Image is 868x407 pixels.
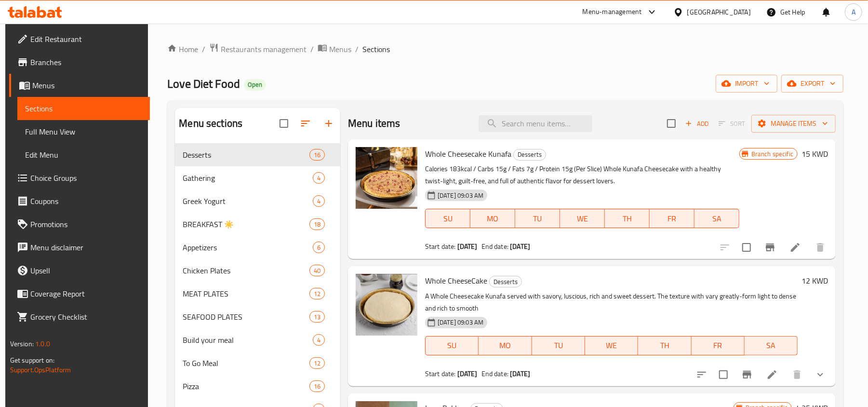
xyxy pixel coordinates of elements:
span: Desserts [183,149,309,161]
div: Desserts [489,276,522,287]
div: items [309,218,325,230]
span: Add [684,118,710,129]
span: Manage items [759,118,828,130]
span: Menu disclaimer [30,242,143,253]
button: Branch-specific-item [759,236,782,259]
div: SEAFOOD PLATES [183,311,309,323]
span: TH [609,212,646,226]
span: Select to update [736,237,757,258]
span: TU [519,212,556,226]
span: [DATE] 09:03 AM [434,318,487,327]
p: A Whole Cheesecake Kunafa served with savory, luscious, rich and sweet dessert. The texture with ... [425,290,798,314]
span: BREAKFAST ☀️ [183,218,309,230]
div: BREAKFAST ☀️18 [175,213,340,236]
button: Add [681,116,712,131]
span: Pizza [183,380,309,392]
div: Desserts16 [175,143,340,166]
span: 1.0.0 [35,338,50,350]
b: [DATE] [510,240,530,253]
span: Get support on: [10,354,54,366]
span: Select section [661,113,681,134]
div: SEAFOOD PLATES13 [175,305,340,328]
a: Branches [9,51,150,74]
button: Add section [317,112,340,135]
div: To Go Meal12 [175,352,340,375]
span: Edit Restaurant [30,33,143,45]
button: import [716,75,777,93]
span: TH [642,339,687,353]
div: Appetizers6 [175,236,340,259]
div: items [313,242,325,253]
span: Version: [10,338,34,350]
a: Menus [9,74,150,97]
button: delete [809,236,832,259]
span: 16 [310,150,324,160]
a: Edit menu item [766,369,778,380]
img: Whole Cheesecake Kunafa [356,147,417,209]
button: export [781,75,843,93]
input: search [479,115,592,132]
span: Select all sections [274,113,294,134]
button: Branch-specific-item [735,363,759,386]
div: items [313,334,325,346]
a: Upsell [9,259,150,282]
span: Upsell [30,265,143,276]
button: MO [470,209,515,228]
b: [DATE] [457,240,478,253]
span: End date: [481,240,508,253]
span: Love Diet Food [167,73,240,95]
div: Build your meal [183,334,313,346]
button: FR [692,336,745,355]
a: Edit Menu [17,143,150,166]
button: SU [425,209,470,228]
a: Menus [318,43,351,55]
span: SU [429,339,475,353]
span: FR [654,212,691,226]
span: WE [589,339,634,353]
a: Grocery Checklist [9,305,150,328]
button: FR [650,209,694,228]
button: sort-choices [690,363,713,386]
div: items [309,288,325,299]
span: Sort sections [294,112,317,135]
h6: 12 KWD [801,274,828,287]
span: TU [536,339,581,353]
div: Open [244,79,266,91]
span: FR [695,339,741,353]
div: Build your meal4 [175,328,340,352]
span: Branch specific [748,149,797,159]
div: items [309,265,325,276]
button: SA [745,336,798,355]
button: SU [425,336,479,355]
div: [GEOGRAPHIC_DATA] [687,7,751,17]
nav: breadcrumb [167,43,843,55]
li: / [310,43,314,55]
span: Open [244,81,266,89]
svg: Show Choices [815,369,826,380]
div: Chicken Plates [183,265,309,276]
a: Menu disclaimer [9,236,150,259]
span: 4 [313,174,324,183]
span: Coverage Report [30,288,143,299]
div: Gathering4 [175,166,340,190]
span: Desserts [514,149,546,160]
span: MO [482,339,528,353]
span: import [723,78,770,90]
span: Start date: [425,240,456,253]
a: Home [167,43,198,55]
h6: 15 KWD [801,147,828,161]
span: 40 [310,266,324,275]
span: Promotions [30,218,143,230]
span: [DATE] 09:03 AM [434,191,487,200]
span: Appetizers [183,242,313,253]
div: items [309,380,325,392]
span: Sections [25,103,143,114]
span: MEAT PLATES [183,288,309,299]
span: Greek Yogurt [183,195,313,207]
button: delete [786,363,809,386]
span: Add item [681,116,712,131]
